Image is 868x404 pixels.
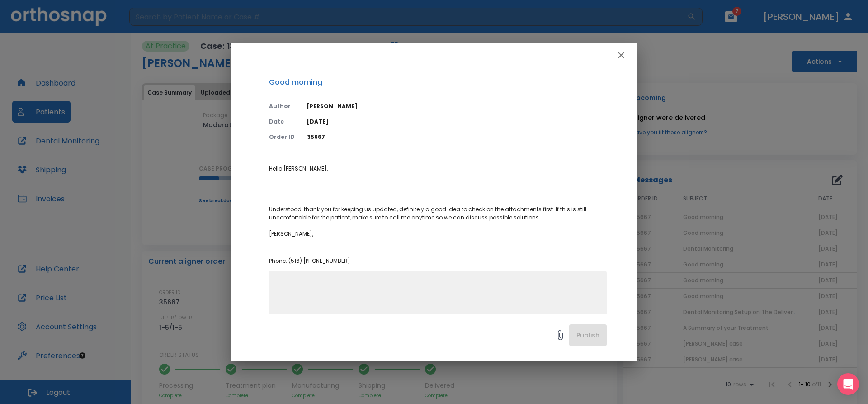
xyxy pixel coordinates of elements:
p: Good morning [269,77,607,88]
div: Open Intercom Messenger [837,373,859,395]
p: [PERSON_NAME] [307,102,607,110]
p: Phone: (516) [PHONE_NUMBER] [269,257,607,265]
p: Understood, thank you for keeping us updated, definitely a good idea to check on the attachments ... [269,205,607,238]
p: Order ID [269,133,296,141]
p: Date [269,118,296,126]
p: Hello [PERSON_NAME], [269,165,607,173]
p: 35667 [307,133,607,141]
p: [DATE] [307,118,607,126]
p: Author [269,102,296,110]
